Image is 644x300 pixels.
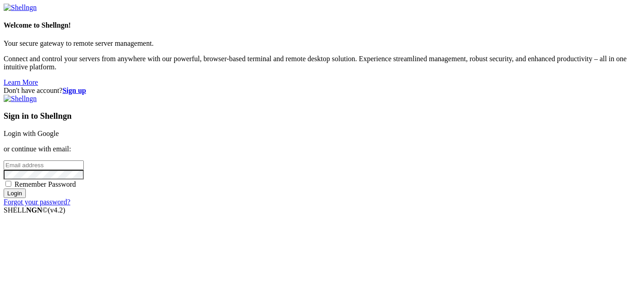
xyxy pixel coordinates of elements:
[14,180,76,188] span: Remember Password
[4,39,640,48] p: Your secure gateway to remote server management.
[4,95,37,103] img: Shellngn
[4,78,38,86] a: Learn More
[4,4,37,12] img: Shellngn
[62,87,86,94] a: Sign up
[48,206,66,214] span: 4.2.0
[4,206,65,214] span: SHELL ©
[4,21,640,29] h4: Welcome to Shellngn!
[4,145,640,153] p: or continue with email:
[26,206,43,214] b: NGN
[4,130,59,137] a: Login with Google
[4,198,70,206] a: Forgot your password?
[4,111,640,121] h3: Sign in to Shellngn
[5,181,11,187] input: Remember Password
[4,55,640,71] p: Connect and control your servers from anywhere with our powerful, browser-based terminal and remo...
[4,160,84,170] input: Email address
[4,189,26,198] input: Login
[4,87,640,95] div: Don't have account?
